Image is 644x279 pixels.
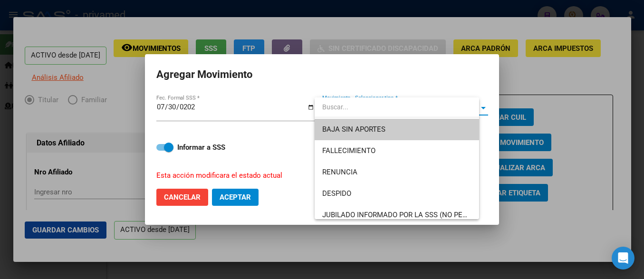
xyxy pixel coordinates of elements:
span: FALLECIMIENTO [322,146,375,155]
span: JUBILADO INFORMADO POR LA SSS (NO PENSIONADO) [322,211,500,219]
span: BAJA SIN APORTES [322,125,385,134]
span: DESPIDO [322,189,351,198]
div: Open Intercom Messenger [612,247,634,269]
span: RENUNCIA [322,168,357,176]
input: dropdown search [315,97,480,117]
